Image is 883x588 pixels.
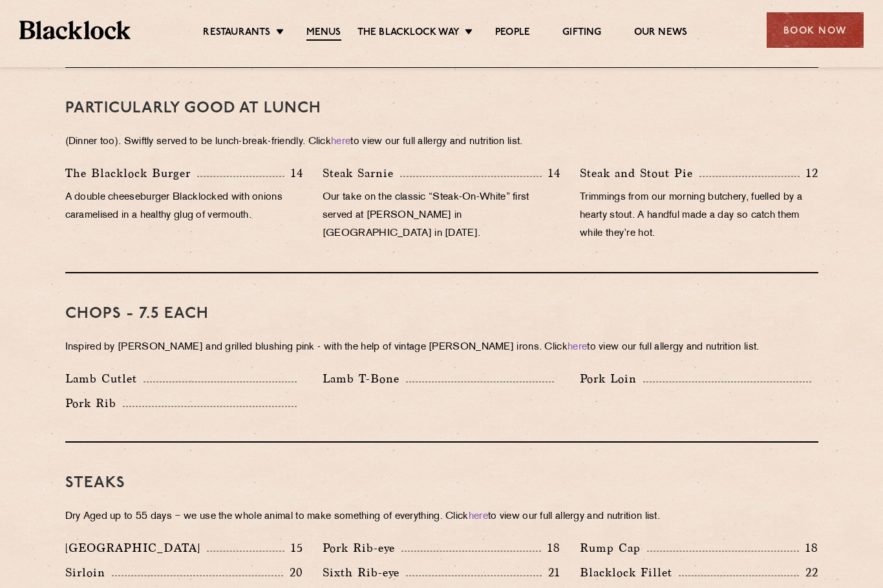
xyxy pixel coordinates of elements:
p: (Dinner too). Swiftly served to be lunch-break-friendly. Click to view our full allergy and nutri... [65,133,818,151]
p: 18 [541,540,560,556]
p: 18 [799,540,818,556]
p: 12 [800,165,818,182]
a: Menus [306,26,341,41]
p: Dry Aged up to 55 days − we use the whole animal to make something of everything. Click to view o... [65,508,818,526]
p: 20 [283,564,303,581]
a: The Blacklock Way [357,26,460,39]
p: Pork Rib-eye [323,539,401,557]
a: People [495,26,530,39]
p: Pork Loin [580,370,643,388]
p: Pork Rib [65,394,123,412]
p: 14 [542,165,560,182]
p: A double cheeseburger Blacklocked with onions caramelised in a healthy glug of vermouth. [65,189,303,225]
p: Sirloin [65,563,112,582]
p: Lamb T-Bone [323,370,406,388]
p: 21 [542,564,560,581]
p: 14 [284,165,303,182]
h3: PARTICULARLY GOOD AT LUNCH [65,100,818,117]
p: Our take on the classic “Steak-On-White” first served at [PERSON_NAME] in [GEOGRAPHIC_DATA] in [D... [323,189,560,243]
p: Blacklock Fillet [580,563,679,582]
p: Steak Sarnie [323,164,400,182]
img: BL_Textured_Logo-footer-cropped.svg [19,21,131,39]
a: here [469,512,488,521]
a: here [568,342,587,352]
div: Book Now [767,12,864,48]
h3: Steaks [65,475,818,492]
p: Lamb Cutlet [65,370,144,388]
a: Gifting [562,26,601,39]
p: Steak and Stout Pie [580,164,699,182]
a: here [331,137,350,147]
a: Our News [634,26,688,39]
p: 15 [284,540,303,556]
p: The Blacklock Burger [65,164,197,182]
p: Rump Cap [580,539,647,557]
p: Inspired by [PERSON_NAME] and grilled blushing pink - with the help of vintage [PERSON_NAME] iron... [65,339,818,357]
p: Trimmings from our morning butchery, fuelled by a hearty stout. A handful made a day so catch the... [580,189,818,243]
p: Sixth Rib-eye [323,563,406,582]
p: [GEOGRAPHIC_DATA] [65,539,207,557]
p: 22 [799,564,818,581]
h3: Chops - 7.5 each [65,306,818,322]
a: Restaurants [203,26,270,39]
